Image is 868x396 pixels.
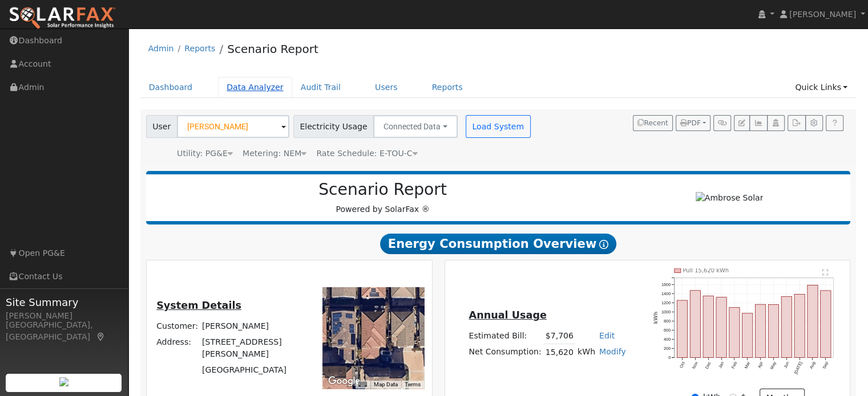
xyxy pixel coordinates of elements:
text: [DATE] [793,361,804,375]
input: Select a User [177,115,289,138]
a: Scenario Report [227,42,318,56]
u: System Details [156,300,241,311]
rect: onclick="" [677,300,687,358]
img: Google [325,374,363,389]
text: Aug [809,361,817,370]
text: Oct [679,361,686,369]
text: Sep [822,361,830,370]
td: [PERSON_NAME] [200,318,307,334]
text: Pull 15,620 kWh [683,267,729,273]
a: Help Link [826,115,843,131]
h2: Scenario Report [158,180,608,199]
rect: onclick="" [716,297,726,358]
button: Generate Report Link [713,115,731,131]
a: Dashboard [140,77,201,98]
text: Dec [704,361,712,370]
a: Reports [423,77,471,98]
button: Map Data [374,381,398,389]
text: 1200 [661,300,671,305]
span: Alias: HEV2A [316,149,417,158]
td: Customer: [155,318,200,334]
a: Quick Links [786,77,856,98]
rect: onclick="" [742,313,753,358]
button: PDF [676,115,710,131]
div: Powered by SolarFax ® [152,180,614,215]
a: Admin [148,44,174,53]
div: [PERSON_NAME] [6,310,122,322]
a: Map [96,332,106,341]
text: Jan [717,361,725,369]
rect: onclick="" [703,296,713,357]
a: Reports [184,44,215,53]
img: retrieve [59,377,68,386]
button: Edit User [734,115,750,131]
button: Export Interval Data [788,115,805,131]
u: Annual Usage [469,309,546,321]
a: Edit [599,331,615,340]
td: Estimated Bill: [467,328,543,344]
rect: onclick="" [729,308,740,358]
span: Site Summary [6,295,122,310]
td: kWh [575,344,597,361]
rect: onclick="" [781,296,792,357]
span: User [146,115,177,138]
text: 1600 [661,282,671,287]
button: Load System [466,115,531,138]
text: Jun [783,361,790,369]
td: 15,620 [543,344,575,361]
text: Nov [691,361,699,370]
span: Energy Consumption Overview [380,234,616,254]
a: Data Analyzer [218,77,292,98]
text: 800 [664,319,671,324]
div: Utility: PG&E [177,148,233,160]
button: Multi-Series Graph [749,115,767,131]
rect: onclick="" [808,285,818,357]
a: Modify [599,347,626,356]
div: [GEOGRAPHIC_DATA], [GEOGRAPHIC_DATA] [6,319,122,343]
a: Users [366,77,406,98]
rect: onclick="" [794,295,805,358]
td: Address: [155,334,200,362]
text: 400 [664,337,671,342]
text: 600 [664,328,671,333]
td: Net Consumption: [467,344,543,361]
a: Open this area in Google Maps (opens a new window) [325,374,363,389]
button: Login As [767,115,785,131]
span: [PERSON_NAME] [789,10,856,19]
a: Audit Trail [292,77,349,98]
img: SolarFax [9,6,116,30]
text: 0 [668,355,671,360]
text: Apr [757,361,764,369]
td: [GEOGRAPHIC_DATA] [200,362,307,378]
i: Show Help [599,240,608,249]
span: PDF [680,119,701,127]
td: $7,706 [543,328,575,344]
text: May [769,361,777,370]
text: 1000 [661,309,671,315]
text: 200 [664,346,671,351]
rect: onclick="" [821,291,831,358]
button: Connected Data [373,115,458,138]
td: [STREET_ADDRESS][PERSON_NAME] [200,334,307,362]
img: Ambrose Solar [696,192,764,204]
rect: onclick="" [690,291,700,358]
a: Terms (opens in new tab) [405,381,421,387]
span: Electricity Usage [293,115,374,138]
text:  [822,269,829,276]
text: 1400 [661,291,671,296]
rect: onclick="" [756,304,766,357]
text: kWh [653,312,659,324]
rect: onclick="" [768,304,778,357]
text: Feb [730,361,738,369]
button: Keyboard shortcuts [358,381,366,389]
button: Settings [805,115,823,131]
div: Metering: NEM [243,148,306,160]
button: Recent [633,115,673,131]
text: Mar [744,361,752,370]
